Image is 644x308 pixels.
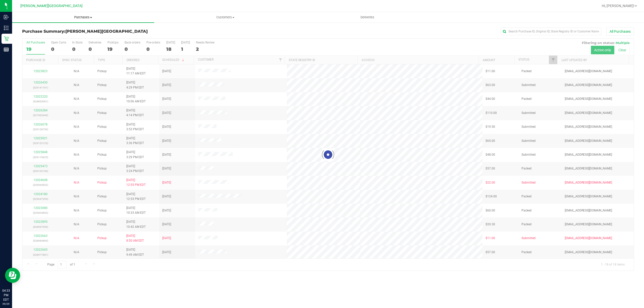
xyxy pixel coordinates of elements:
[2,288,10,302] p: 04:33 PM EDT
[154,12,296,23] a: Customers
[354,15,381,20] span: Deliveries
[22,29,226,34] h3: Purchase Summary:
[20,4,83,8] span: [PERSON_NAME][GEOGRAPHIC_DATA]
[4,36,9,41] inline-svg: Retail
[5,268,20,283] iframe: Resource center
[4,25,9,30] inline-svg: Inventory
[65,29,148,34] span: [PERSON_NAME][GEOGRAPHIC_DATA]
[12,15,154,20] span: Purchases
[296,12,438,23] a: Deliveries
[4,47,9,52] inline-svg: Reports
[154,15,296,20] span: Customers
[606,27,634,36] button: All Purchases
[2,302,10,306] p: 09/29
[602,4,634,8] span: Hi, [PERSON_NAME]!
[4,15,9,20] inline-svg: Inbound
[501,28,601,35] input: Search Purchase ID, Original ID, State Registry ID or Customer Name...
[12,12,154,23] a: Purchases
